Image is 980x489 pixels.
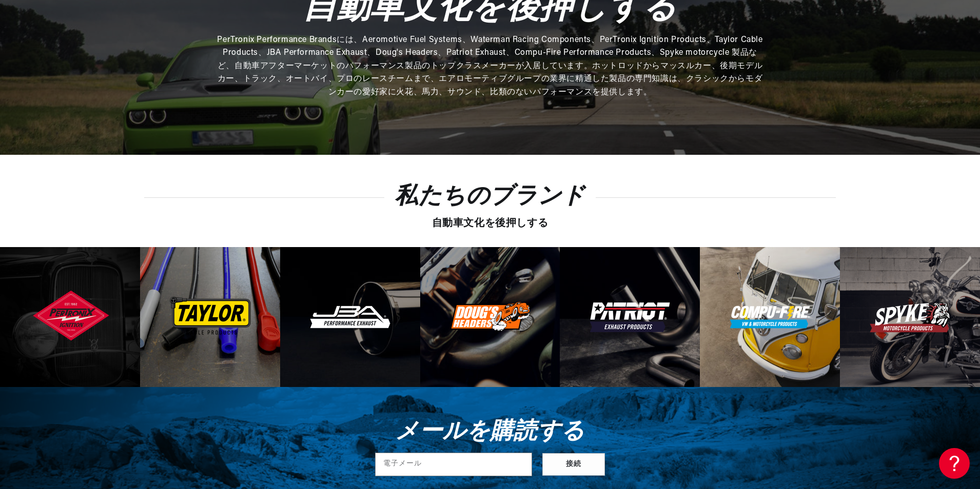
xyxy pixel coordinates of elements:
h3: メールを購読する [395,423,585,442]
button: 購読する [542,453,605,476]
h2: 私たちのブランド [144,188,836,207]
span: 自動車文化を後押しする [432,218,548,229]
span: PerTronix Performance Brandsには、Aeromotive Fuel Systems、Waterman Racing Components、PerTronix Ignit... [217,36,762,96]
input: 電子メール [376,453,532,476]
